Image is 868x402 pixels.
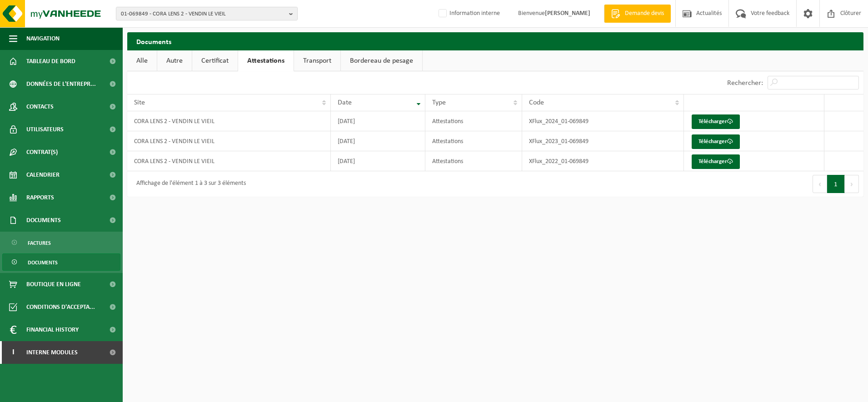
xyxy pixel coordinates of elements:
[127,32,863,50] h2: Documents
[26,73,96,95] span: Données de l'entrepr...
[28,254,58,271] span: Documents
[26,341,78,364] span: Interne modules
[26,318,79,341] span: Financial History
[341,50,422,71] a: Bordereau de pesage
[425,131,522,151] td: Attestations
[127,131,331,151] td: CORA LENS 2 - VENDIN LE VIEIL
[127,50,157,71] a: Alle
[425,111,522,131] td: Attestations
[28,234,51,252] span: Factures
[157,50,192,71] a: Autre
[26,164,60,186] span: Calendrier
[437,7,500,20] label: Information interne
[692,134,740,149] a: Télécharger
[26,273,81,296] span: Boutique en ligne
[192,50,238,71] a: Certificat
[727,79,763,87] label: Rechercher:
[827,175,845,193] button: 1
[522,131,684,151] td: XFlux_2023_01-069849
[692,114,740,129] a: Télécharger
[813,175,827,193] button: Previous
[116,7,298,20] button: 01-069849 - CORA LENS 2 - VENDIN LE VIEIL
[2,234,120,251] a: Factures
[692,154,740,169] a: Télécharger
[127,151,331,171] td: CORA LENS 2 - VENDIN LE VIEIL
[26,186,54,209] span: Rapports
[26,141,58,164] span: Contrat(s)
[425,151,522,171] td: Attestations
[238,50,294,71] a: Attestations
[529,99,544,106] span: Code
[522,111,684,131] td: XFlux_2024_01-069849
[26,95,54,118] span: Contacts
[2,253,120,271] a: Documents
[134,99,145,106] span: Site
[26,296,95,318] span: Conditions d'accepta...
[331,111,425,131] td: [DATE]
[132,176,246,192] div: Affichage de l'élément 1 à 3 sur 3 éléments
[26,27,60,50] span: Navigation
[331,151,425,171] td: [DATE]
[522,151,684,171] td: XFlux_2022_01-069849
[331,131,425,151] td: [DATE]
[604,5,671,23] a: Demande devis
[845,175,859,193] button: Next
[121,7,285,21] span: 01-069849 - CORA LENS 2 - VENDIN LE VIEIL
[9,341,17,364] span: I
[127,111,331,131] td: CORA LENS 2 - VENDIN LE VIEIL
[432,99,446,106] span: Type
[26,50,75,73] span: Tableau de bord
[26,118,64,141] span: Utilisateurs
[26,209,61,232] span: Documents
[623,9,666,18] span: Demande devis
[338,99,352,106] span: Date
[545,10,590,17] strong: [PERSON_NAME]
[294,50,340,71] a: Transport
